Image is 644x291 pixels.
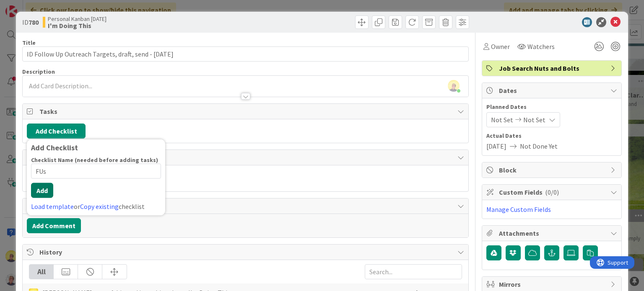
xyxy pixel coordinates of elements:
[22,46,468,62] input: type card name here...
[48,22,106,29] b: I'm Doing This
[80,202,119,211] a: Copy existing
[48,15,106,22] span: Personal Kanban [DATE]
[499,63,606,73] span: Job Search Nuts and Bolts
[491,41,510,52] span: Owner
[448,80,460,92] img: nKUMuoDhFNTCsnC9MIPQkgZgJ2SORMcs.jpeg
[365,264,462,279] input: Search...
[39,106,453,116] span: Tasks
[27,218,81,233] button: Add Comment
[22,17,39,27] span: ID
[486,131,617,140] span: Actual Dates
[527,41,555,52] span: Watchers
[499,165,606,175] span: Block
[39,247,453,257] span: History
[18,1,38,11] span: Support
[31,144,161,152] div: Add Checklist
[520,141,558,151] span: Not Done Yet
[31,156,158,164] label: Checklist Name (needed before adding tasks)
[22,39,36,46] label: Title
[486,205,551,214] a: Manage Custom Fields
[499,279,606,289] span: Mirrors
[499,228,606,238] span: Attachments
[39,152,453,162] span: Links
[39,201,453,211] span: Comments
[29,265,54,279] div: All
[491,115,513,125] span: Not Set
[27,124,86,139] button: Add Checklist
[486,141,506,151] span: [DATE]
[22,68,55,75] span: Description
[31,201,161,211] div: or checklist
[31,202,74,211] a: Load template
[523,115,545,125] span: Not Set
[545,188,559,196] span: ( 0/0 )
[486,103,617,111] span: Planned Dates
[31,183,53,198] button: Add
[29,18,39,26] b: 780
[499,187,606,197] span: Custom Fields
[499,85,606,95] span: Dates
